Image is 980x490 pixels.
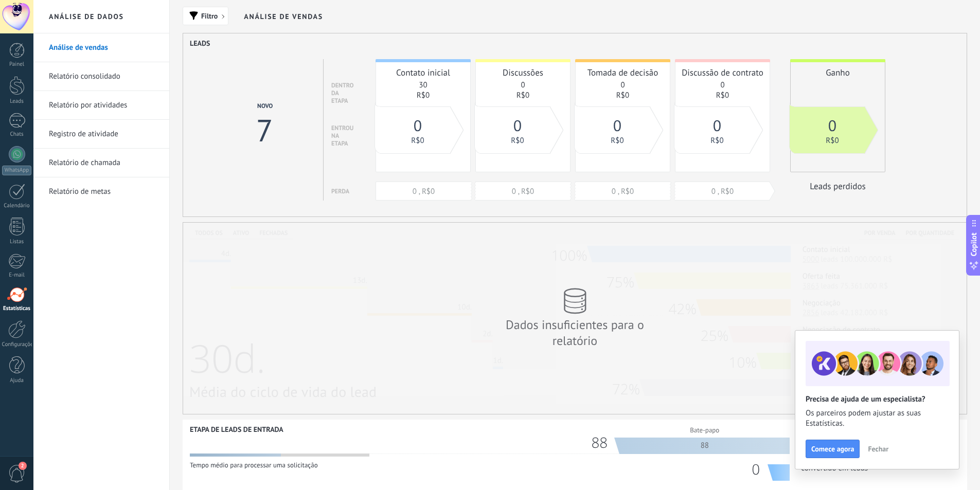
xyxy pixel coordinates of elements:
div: dentro da etapa [331,82,353,105]
a: R$0 [616,90,629,100]
a: 30 [419,80,427,90]
a: Relatório por atividades [49,91,159,120]
span: 0 [713,116,721,136]
a: 0 [613,123,621,134]
a: 0 [620,80,625,90]
span: 0 [513,116,522,136]
a: Relatório de chamada [49,149,159,177]
div: Bate-papo [619,422,790,439]
h2: Precisa de ajuda de um especialista? [806,394,949,404]
div: Tomada de decisão [581,67,665,78]
button: Fechar [863,441,893,457]
div: Chats [2,131,32,138]
div: Configurações [2,341,32,348]
li: Relatório consolidado [33,62,169,91]
span: 0 [828,116,836,136]
div: entrou na etapa [331,124,353,148]
div: 0 , R$0 [376,187,471,196]
a: R$0 [826,136,839,146]
div: Ajuda [2,377,32,384]
a: 0 [521,80,525,90]
div: Discussões [481,67,565,78]
div: E-mail [2,272,32,279]
div: 88 [619,438,790,454]
li: Análise de vendas [33,33,169,62]
li: Relatório de metas [33,177,169,206]
a: R$0 [411,136,424,146]
a: 0 [720,80,724,90]
a: R$0 [511,136,524,146]
span: Copilot [969,232,979,256]
span: pedidos recebidos [790,437,860,446]
a: R$0 [710,136,723,146]
div: 0 , R$0 [675,187,770,196]
button: Filtro [183,7,228,25]
div: 0 [752,464,768,475]
li: Registro de atividade [33,120,169,149]
a: Registro de atividade [49,120,159,149]
span: Os parceiros podem ajustar as suas Estatísticas. [806,408,949,429]
li: Relatório por atividades [33,91,169,120]
a: 0 [713,123,721,134]
a: R$0 [417,90,430,100]
div: Etapa de leads de entrada [190,425,283,434]
div: Listas [2,239,32,245]
div: Calendário [2,203,32,209]
div: Leads perdidos [790,180,885,192]
a: 0 [513,123,522,134]
div: Leads [2,98,32,105]
li: Relatório de chamada [33,149,169,177]
div: Discussão de contrato [681,67,764,78]
a: Relatório consolidado [49,62,159,91]
div: Contato inicial [381,67,465,78]
button: Comece agora [806,440,860,458]
div: 88 [591,438,615,448]
span: 0 [414,116,422,136]
span: Fechar [868,445,888,452]
span: 0 [613,116,621,136]
div: 0 , R$0 [575,187,670,196]
div: Painel [2,61,32,68]
div: Estatísticas [2,305,32,312]
span: convertido em leads [790,463,868,473]
a: Análise de vendas [49,33,159,62]
div: Tempo médio para processar uma solicitação [190,458,423,469]
div: Novo [257,102,273,110]
span: 2 [19,462,27,470]
div: 0 , R$0 [475,187,571,196]
a: 0 [414,123,422,134]
a: R$0 [516,90,529,100]
a: R$0 [611,136,623,146]
a: 0 [828,123,836,134]
a: R$0 [716,90,729,100]
span: Filtro [201,12,218,20]
div: Ganho [796,67,880,78]
div: Perda [331,188,349,195]
div: 7 [256,110,271,150]
a: Relatório de metas [49,177,159,206]
span: Comece agora [811,445,854,452]
div: WhatsApp [2,166,31,175]
div: Dados insuficientes para o relatório [483,317,668,349]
